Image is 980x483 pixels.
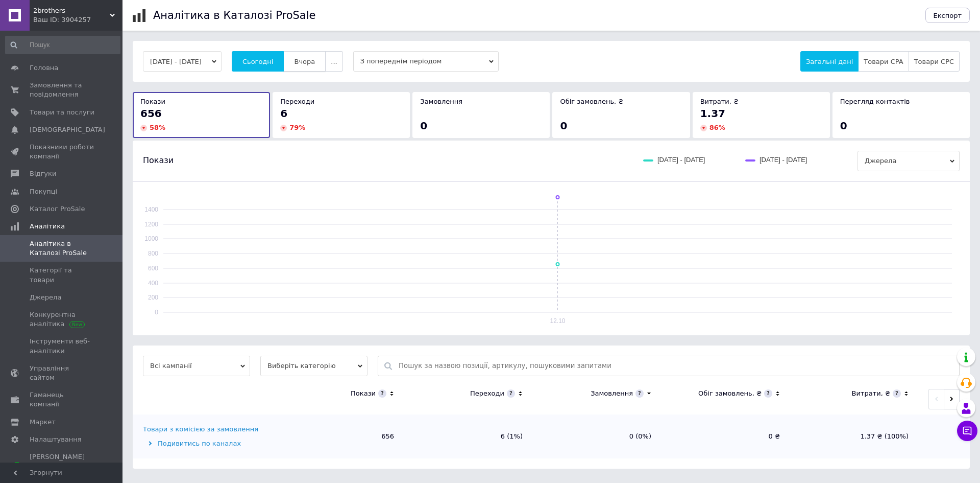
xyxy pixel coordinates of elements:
span: Налаштування [30,435,82,444]
td: 0 (0%) [533,415,661,458]
text: 0 [155,309,158,316]
div: Замовлення [591,389,633,398]
h1: Аналітика в Каталозі ProSale [153,9,315,21]
span: 0 [420,120,427,132]
text: 400 [148,280,158,287]
div: Товари з комісією за замовлення [143,425,258,434]
button: ... [325,51,342,72]
span: 0 [840,120,847,132]
td: 6 (1%) [404,415,533,458]
span: Каталог ProSale [30,204,85,214]
span: 1.37 [700,107,725,120]
text: 1400 [144,206,158,213]
text: 800 [148,250,158,257]
span: Гаманець компанії [30,390,94,409]
span: Покази [143,155,174,166]
span: 6 [280,107,287,120]
span: Покупці [30,187,57,196]
text: 1200 [144,221,158,228]
span: Витрати, ₴ [700,98,739,105]
text: 600 [148,265,158,272]
button: Товари CPA [858,51,909,72]
div: Подивитись по каналах [143,439,273,448]
span: Конкурентна аналітика [30,310,94,329]
button: [DATE] - [DATE] [143,51,222,72]
span: Покази [140,98,165,105]
td: 0 ₴ [661,415,790,458]
span: Інструменти веб-аналітики [30,337,94,355]
span: Відгуки [30,169,56,178]
span: З попереднім періодом [353,51,499,72]
span: Перегляд контактів [840,98,910,105]
div: Ваш ID: 3904257 [33,15,122,25]
text: 1000 [144,235,158,242]
span: 79 % [289,124,305,131]
span: Замовлення [420,98,462,105]
div: Переходи [470,389,504,398]
span: Сьогодні [242,58,274,65]
span: Маркет [30,418,56,427]
div: Витрати, ₴ [851,389,890,398]
button: Чат з покупцем [957,421,977,441]
span: 0 [560,120,567,132]
button: Експорт [925,8,970,23]
span: Всі кампанії [143,356,250,376]
input: Пошук за назвою позиції, артикулу, пошуковими запитами [399,356,954,376]
span: Товари CPA [864,58,903,65]
span: Виберіть категорію [260,356,367,376]
span: 86 % [709,124,725,131]
span: Товари CPC [914,58,954,65]
td: 656 [276,415,404,458]
span: Переходи [280,98,314,105]
span: Замовлення та повідомлення [30,81,94,99]
span: Показники роботи компанії [30,143,94,161]
button: Сьогодні [232,51,284,72]
span: Експорт [934,12,962,19]
span: Аналітика [30,222,65,231]
span: Загальні дані [806,58,853,65]
input: Пошук [5,36,120,54]
button: Загальні дані [800,51,859,72]
span: Товари та послуги [30,108,94,117]
span: 2brothers [33,6,110,15]
span: Джерела [30,293,61,302]
span: Вчора [294,58,315,65]
div: Обіг замовлень, ₴ [698,389,762,398]
span: Головна [30,63,58,73]
span: 58 % [150,124,165,131]
text: 200 [148,294,158,301]
div: Покази [351,389,376,398]
span: [PERSON_NAME] та рахунки [30,452,94,480]
button: Товари CPC [909,51,960,72]
button: Вчора [283,51,326,72]
span: [DEMOGRAPHIC_DATA] [30,125,105,134]
span: Категорії та товари [30,266,94,284]
span: ... [331,58,337,65]
span: Обіг замовлень, ₴ [560,98,623,105]
span: Джерела [857,151,960,171]
td: 1.37 ₴ (100%) [790,415,919,458]
span: Аналітика в Каталозі ProSale [30,239,94,258]
text: 12.10 [550,317,565,325]
span: Управління сайтом [30,364,94,382]
span: 656 [140,107,162,120]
